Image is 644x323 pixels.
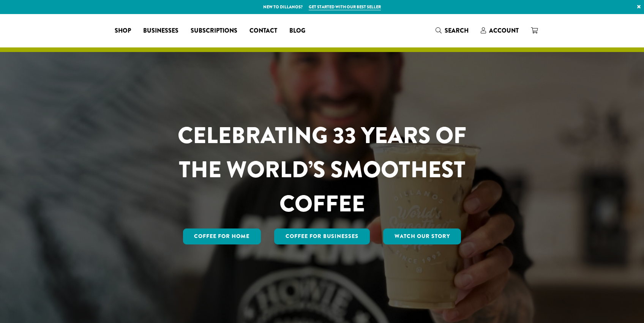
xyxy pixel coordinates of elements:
span: Account [489,26,519,35]
span: Search [445,26,469,35]
a: Shop [109,25,137,37]
a: Get started with our best seller [309,4,381,10]
span: Contact [249,26,277,36]
span: Businesses [143,26,178,36]
span: Blog [289,26,305,36]
a: Coffee For Businesses [274,228,370,244]
h1: CELEBRATING 33 YEARS OF THE WORLD’S SMOOTHEST COFFEE [155,118,489,221]
span: Shop [115,26,131,36]
a: Search [429,24,475,37]
span: Subscriptions [191,26,237,36]
a: Watch Our Story [383,228,461,244]
a: Coffee for Home [183,228,261,244]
